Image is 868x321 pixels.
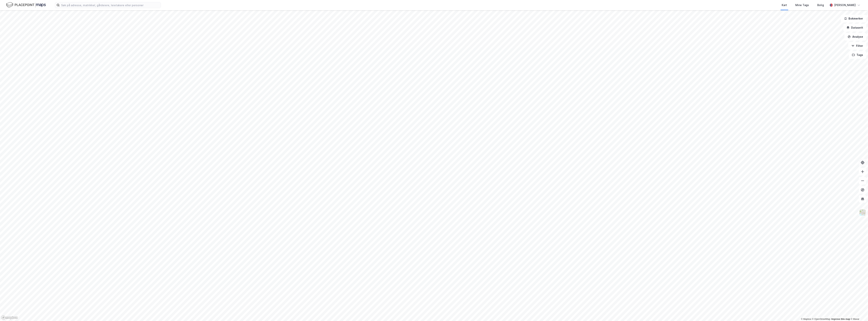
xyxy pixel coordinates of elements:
[6,2,46,8] img: logo.f888ab2527a4732fd821a326f86c7f29.svg
[796,3,809,7] div: Mine Tags
[859,209,866,216] img: Z
[848,42,866,50] button: Filter
[782,3,787,7] div: Kart
[845,33,866,41] button: Analyse
[831,318,850,320] a: Improve this map
[841,15,866,22] button: Bokmerker
[817,3,824,7] div: Bolig
[60,2,161,8] input: Søk på adresse, matrikkel, gårdeiere, leietakere eller personer
[801,318,811,320] a: Mapbox
[834,3,856,7] div: [PERSON_NAME]
[843,24,866,31] button: Datasett
[1,316,18,320] a: Mapbox homepage
[849,303,868,321] div: Kontrollprogram for chat
[849,303,868,321] iframe: Chat Widget
[812,318,831,320] a: OpenStreetMap
[849,51,866,59] button: Tags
